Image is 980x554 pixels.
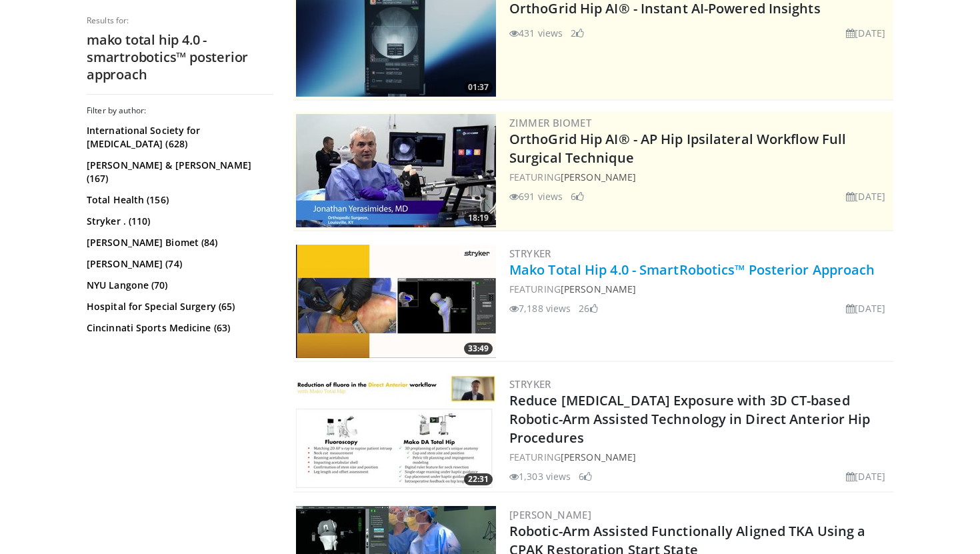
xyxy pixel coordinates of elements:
a: Stryker [509,247,551,260]
h2: mako total hip 4.0 - smartrobotics™ posterior approach [87,31,273,83]
li: 2 [571,26,584,40]
li: [DATE] [846,26,885,40]
a: NYU Langone (70) [87,279,270,292]
a: Mako Total Hip 4.0 - SmartRobotics™ Posterior Approach [509,261,875,279]
li: 6 [579,469,592,483]
a: OrthoGrid Hip AI® - AP Hip Ipsilateral Workflow Full Surgical Technique [509,130,846,167]
img: 5bd7167b-0b9e-40b5-a7c8-0d290fcaa9fb.300x170_q85_crop-smart_upscale.jpg [296,375,496,489]
img: 3ba8cd3d-6601-463c-ab48-6102ce776930.300x170_q85_crop-smart_upscale.jpg [296,245,496,358]
a: [PERSON_NAME] [509,508,591,521]
a: Stryker [509,377,551,391]
img: 503c3a3d-ad76-4115-a5ba-16c0230cde33.300x170_q85_crop-smart_upscale.jpg [296,114,496,227]
a: [PERSON_NAME] (74) [87,257,270,271]
li: 691 views [509,189,563,203]
span: 22:31 [464,473,493,485]
li: [DATE] [846,301,885,315]
li: 431 views [509,26,563,40]
a: 18:19 [296,114,496,227]
li: 6 [571,189,584,203]
div: FEATURING [509,170,891,184]
li: 1,303 views [509,469,571,483]
a: [PERSON_NAME] & [PERSON_NAME] (167) [87,159,270,185]
span: 01:37 [464,81,493,93]
div: FEATURING [509,282,891,296]
a: [PERSON_NAME] [561,283,636,295]
a: Total Health (156) [87,193,270,207]
a: Cincinnati Sports Medicine (63) [87,321,270,335]
a: Zimmer Biomet [509,116,591,129]
a: Hospital for Special Surgery (65) [87,300,270,313]
p: Results for: [87,15,273,26]
h3: Filter by author: [87,105,273,116]
a: International Society for [MEDICAL_DATA] (628) [87,124,270,151]
div: FEATURING [509,450,891,464]
span: 33:49 [464,343,493,355]
li: [DATE] [846,189,885,203]
a: Stryker . (110) [87,215,270,228]
a: Reduce [MEDICAL_DATA] Exposure with 3D CT-based Robotic-Arm Assisted Technology in Direct Anterio... [509,391,870,447]
a: [PERSON_NAME] Biomet (84) [87,236,270,249]
a: [PERSON_NAME] [561,451,636,463]
a: [PERSON_NAME] [561,171,636,183]
a: 33:49 [296,245,496,358]
li: [DATE] [846,469,885,483]
a: 22:31 [296,375,496,489]
li: 26 [579,301,597,315]
li: 7,188 views [509,301,571,315]
span: 18:19 [464,212,493,224]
